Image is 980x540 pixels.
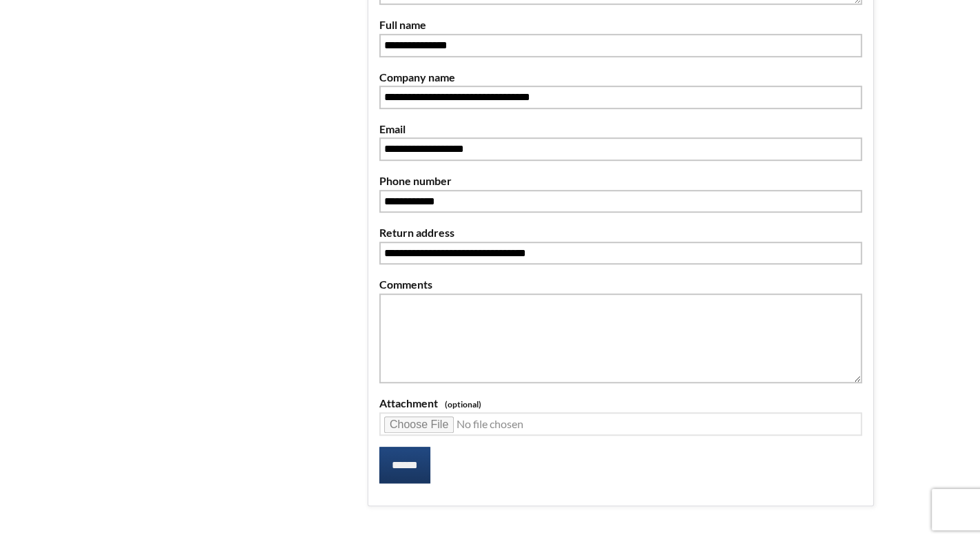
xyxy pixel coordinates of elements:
[379,120,863,138] label: Email
[379,224,863,242] label: Return address
[379,172,863,190] label: Phone number
[379,394,863,412] label: Attachment
[379,276,863,293] label: Comments
[379,16,863,34] label: Full name
[379,68,863,86] label: Company name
